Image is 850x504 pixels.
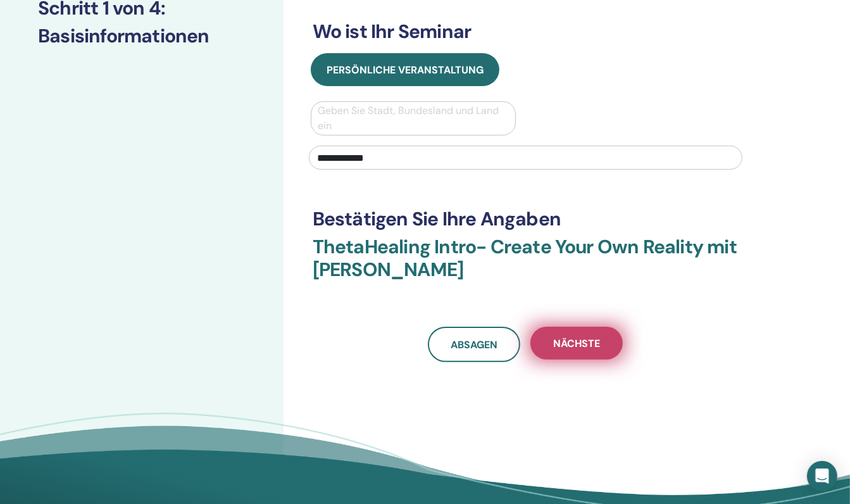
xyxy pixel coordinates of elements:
[313,206,561,231] font: Bestätigen Sie Ihre Angaben
[451,338,497,351] font: Absagen
[311,53,499,86] button: Persönliche Veranstaltung
[313,257,464,282] font: [PERSON_NAME]
[327,63,484,77] font: Persönliche Veranstaltung
[530,327,623,360] button: Nächste
[807,461,837,491] div: Öffnen Sie den Intercom Messenger
[313,234,704,259] font: ThetaHealing Intro- Create Your Own Reality
[553,337,600,350] font: Nächste
[318,104,499,132] font: Geben Sie Stadt, Bundesland und Land ein
[38,23,209,48] font: Basisinformationen
[313,19,472,44] font: Wo ist Ihr Seminar
[707,234,737,259] font: mit
[428,327,520,362] a: Absagen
